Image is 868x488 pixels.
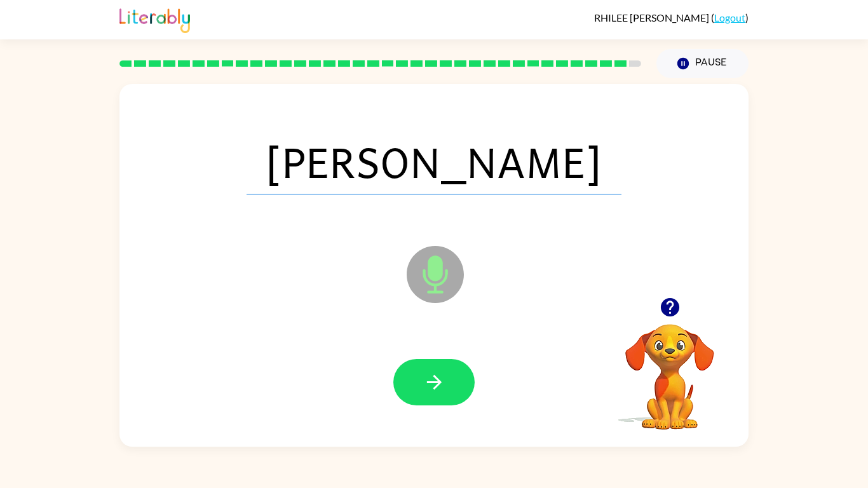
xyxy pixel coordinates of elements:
[119,5,190,33] img: Literably
[606,304,733,431] video: Your browser must support playing .mp4 files to use Literably. Please try using another browser.
[594,11,749,24] div: ( )
[247,128,621,194] span: [PERSON_NAME]
[656,49,749,78] button: Pause
[594,11,711,24] span: RHILEE [PERSON_NAME]
[714,11,745,24] a: Logout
